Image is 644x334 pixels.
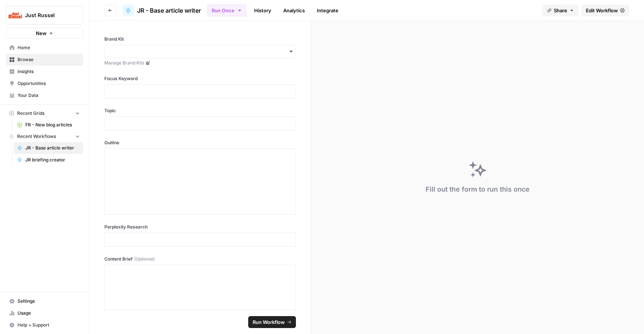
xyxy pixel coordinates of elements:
a: History [250,4,276,16]
span: Insights [18,68,80,75]
label: Topic [104,107,296,114]
a: Edit Workflow [581,4,629,16]
div: Fill out the form to run this once [426,184,530,195]
button: New [6,28,83,39]
span: Usage [18,310,80,316]
button: Recent Grids [6,108,83,119]
a: JR - Base article writer [122,4,201,16]
label: Content Brief [104,256,296,262]
img: Just Russel Logo [9,9,22,22]
span: (Optional) [134,256,155,262]
span: Home [18,44,80,51]
span: Your Data [18,92,80,99]
button: Run Once [207,4,247,17]
a: Insights [6,66,83,78]
a: Home [6,42,83,54]
span: JR - Base article writer [25,145,80,151]
button: Workspace: Just Russel [6,6,83,25]
span: New [36,29,47,37]
a: JR briefing creator [14,154,83,166]
label: Focus Keyword [104,75,296,82]
a: Opportunities [6,78,83,89]
button: Recent Workflows [6,131,83,142]
span: Opportunities [18,80,80,87]
label: Brand Kit [104,36,296,42]
a: JR - Base article writer [14,142,83,154]
a: Manage Brand Kits [104,60,296,66]
span: Recent Workflows [17,133,56,140]
span: JR - Base article writer [137,6,201,15]
a: Your Data [6,89,83,101]
a: Integrate [312,4,343,16]
span: Settings [18,298,80,305]
button: Run Workflow [248,316,296,328]
label: Outline [104,139,296,146]
span: Run Workflow [253,318,285,326]
label: Perplexity Research [104,224,296,230]
span: Share [554,7,567,14]
button: Share [543,4,578,16]
span: Help + Support [18,322,80,328]
a: Analytics [279,4,309,16]
a: Browse [6,54,83,66]
span: Just Russel [25,12,70,19]
span: FR - New blog articles [25,122,80,128]
span: Edit Workflow [586,7,618,14]
button: Help + Support [6,319,83,331]
span: JR briefing creator [25,157,80,163]
a: Settings [6,295,83,307]
span: Browse [18,56,80,63]
a: FR - New blog articles [14,119,83,131]
a: Usage [6,307,83,319]
span: Recent Grids [17,110,44,117]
